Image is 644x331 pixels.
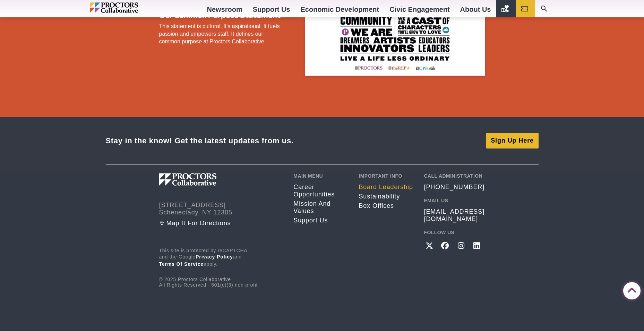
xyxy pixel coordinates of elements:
[293,217,348,224] a: Support Us
[424,230,485,235] h2: Follow Us
[90,2,168,13] img: Proctors logo
[159,248,283,268] p: This site is protected by reCAPTCHA and the Google and apply.
[424,173,485,179] h2: Call Administration
[486,133,539,148] a: Sign Up Here
[159,248,283,288] div: © 2025 Proctors Collaborative All Rights Reserved - 501(c)(3) non-profit
[159,202,283,216] address: [STREET_ADDRESS] Schenectady, NY 12305
[106,136,294,145] div: Stay in the know! Get the latest updates from us.
[159,220,283,227] a: Map it for directions
[359,193,413,200] a: Sustainability
[359,202,413,210] a: Box Offices
[359,173,413,179] h2: Important Info
[424,198,485,203] h2: Email Us
[159,23,286,45] div: This statement is cultural. It's aspirational. It fuels passion and empowers staff. It defines ou...
[424,208,485,223] a: [EMAIL_ADDRESS][DOMAIN_NAME]
[159,261,204,267] a: Terms of Service
[293,173,348,179] h2: Main Menu
[424,184,484,191] a: [PHONE_NUMBER]
[159,173,253,186] img: Proctors logo
[196,254,233,260] a: Privacy Policy
[359,184,413,191] a: Board Leadership
[293,200,348,215] a: Mission and Values
[623,282,637,296] a: Back to Top
[293,184,348,198] a: Career opportunities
